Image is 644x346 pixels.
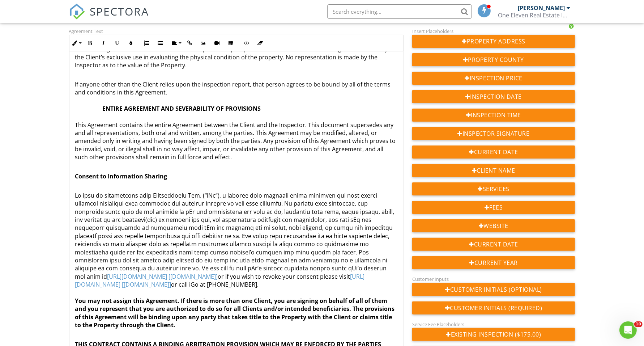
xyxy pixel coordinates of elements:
[253,36,267,50] button: Clear Formatting
[75,72,397,161] p: If anyone other than the Client relies upon the inspection report, that person agrees to be bound...
[124,36,138,50] button: Colors
[412,321,464,328] label: Service Fee Placeholders
[75,172,167,180] strong: Consent to Information Sharing
[240,36,253,50] button: Code View
[412,53,575,66] div: Property County
[90,4,149,19] span: SPECTORA
[75,273,365,288] a: [URL][DOMAIN_NAME] [[DOMAIN_NAME]]
[140,36,154,50] button: Ordered List
[412,164,575,177] div: Client Name
[412,301,575,315] div: Customer Initials (Required)
[619,321,637,339] iframe: Intercom live chat
[412,219,575,232] div: Website
[69,10,149,25] a: SPECTORA
[69,4,85,20] img: The Best Home Inspection Software - Spectora
[634,321,643,327] span: 10
[412,145,575,159] div: Current Date
[412,90,575,103] div: Inspection Date
[69,36,83,50] button: Inline Style
[412,127,575,140] div: Inspector Signature
[327,4,472,19] input: Search everything...
[518,4,565,12] div: [PERSON_NAME]
[412,72,575,85] div: Inspection Price
[412,35,575,48] div: Property Address
[224,36,238,50] button: Insert Table
[412,283,575,296] div: Customer Initials (Optional)
[412,201,575,214] div: Fees
[69,28,103,34] label: Agreement Text
[498,12,571,19] div: One Eleven Real Estate Inspections
[412,28,453,34] label: Insert Placeholders
[412,238,575,251] div: Current Date
[412,109,575,122] div: Inspection Time
[412,182,575,195] div: Services
[75,183,397,329] p: Lo ipsu do sitametcons adip ElitseddoeIu Tem. (“iNc”), u laboree dolo magnaali enima minimven qui...
[103,105,261,113] strong: ENTIRE AGREEMENT AND SEVERABILITY OF PROVISIONS
[412,328,575,341] div: Existing Inspection ($175.00)
[412,276,449,282] label: Customer Inputs
[75,297,395,329] strong: You may not assign this Agreement. If there is more than one Client, you are signing on behalf of...
[107,273,218,280] a: [URL][DOMAIN_NAME] [[DOMAIN_NAME]]
[412,256,575,269] div: Current Year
